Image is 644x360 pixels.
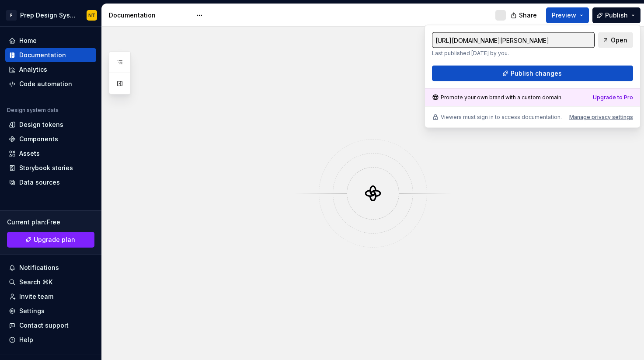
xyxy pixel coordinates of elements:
span: Upgrade plan [34,235,75,244]
div: P [6,10,17,21]
div: Code automation [19,80,72,88]
button: Notifications [5,261,96,275]
a: Open [598,32,633,48]
div: NT [88,12,95,19]
div: Help [19,336,33,344]
button: Publish changes [432,66,633,81]
div: Analytics [19,65,47,74]
div: Promote your own brand with a custom domain. [432,94,563,101]
div: Notifications [19,263,59,272]
button: Preview [546,7,589,23]
div: Home [19,36,37,45]
span: Publish changes [511,69,562,78]
a: Home [5,34,96,48]
button: Publish [592,7,641,23]
button: Help [5,333,96,347]
p: Last published [DATE] by you. [432,50,595,57]
a: Analytics [5,63,96,77]
a: Design tokens [5,118,96,132]
a: Assets [5,147,96,161]
p: Viewers must sign in to access documentation. [441,114,562,121]
button: Contact support [5,318,96,332]
div: Invite team [19,292,53,301]
div: Search ⌘K [19,278,52,287]
button: Manage privacy settings [569,114,633,121]
div: Current plan : Free [7,218,94,227]
a: Components [5,132,96,146]
div: Contact support [19,321,69,330]
a: Documentation [5,48,96,62]
div: Storybook stories [19,164,73,172]
button: PPrep Design SystemNT [2,6,100,24]
span: Preview [552,11,576,20]
span: Open [611,36,627,45]
div: Documentation [19,51,66,59]
div: Settings [19,307,45,315]
button: Upgrade to Pro [593,94,633,101]
button: Upgrade plan [7,232,94,248]
div: Documentation [109,11,191,20]
div: Design tokens [19,120,63,129]
div: Data sources [19,178,60,187]
button: Search ⌘K [5,275,96,289]
div: Design system data [7,107,59,114]
div: Assets [19,149,40,158]
span: Publish [605,11,628,20]
a: Invite team [5,290,96,304]
div: Prep Design System [20,11,76,20]
a: Code automation [5,77,96,91]
a: Storybook stories [5,161,96,175]
a: Settings [5,304,96,318]
div: Components [19,135,58,143]
button: Share [506,7,543,23]
a: Data sources [5,175,96,189]
span: Share [519,11,537,20]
